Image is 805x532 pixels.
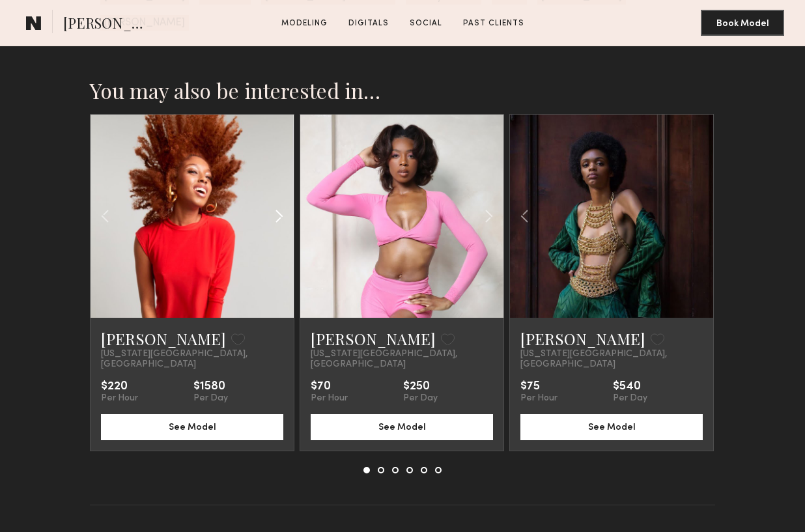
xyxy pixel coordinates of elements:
button: Book Model [701,10,784,36]
div: Per Hour [311,393,348,404]
a: [PERSON_NAME] [520,328,645,349]
div: $75 [520,380,558,393]
button: See Model [101,414,283,440]
button: See Model [311,414,493,440]
span: [PERSON_NAME] [63,13,154,36]
button: See Model [520,414,703,440]
div: Per Hour [101,393,138,404]
div: $1580 [193,380,228,393]
a: Past Clients [458,18,530,29]
a: Digitals [343,18,394,29]
a: [PERSON_NAME] [101,328,226,349]
a: See Model [520,421,703,432]
div: $70 [311,380,348,393]
div: $250 [403,380,438,393]
a: [PERSON_NAME] [311,328,436,349]
div: $540 [613,380,647,393]
span: [US_STATE][GEOGRAPHIC_DATA], [GEOGRAPHIC_DATA] [311,349,493,370]
div: Per Day [193,393,228,404]
a: See Model [311,421,493,432]
span: [US_STATE][GEOGRAPHIC_DATA], [GEOGRAPHIC_DATA] [101,349,283,370]
div: Per Day [403,393,438,404]
span: [US_STATE][GEOGRAPHIC_DATA], [GEOGRAPHIC_DATA] [520,349,703,370]
a: Book Model [701,17,784,28]
div: $220 [101,380,138,393]
div: Per Hour [520,393,558,404]
a: Social [404,18,447,29]
div: Per Day [613,393,647,404]
a: Modeling [276,18,333,29]
h2: You may also be interested in… [90,77,715,104]
a: See Model [101,421,283,432]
